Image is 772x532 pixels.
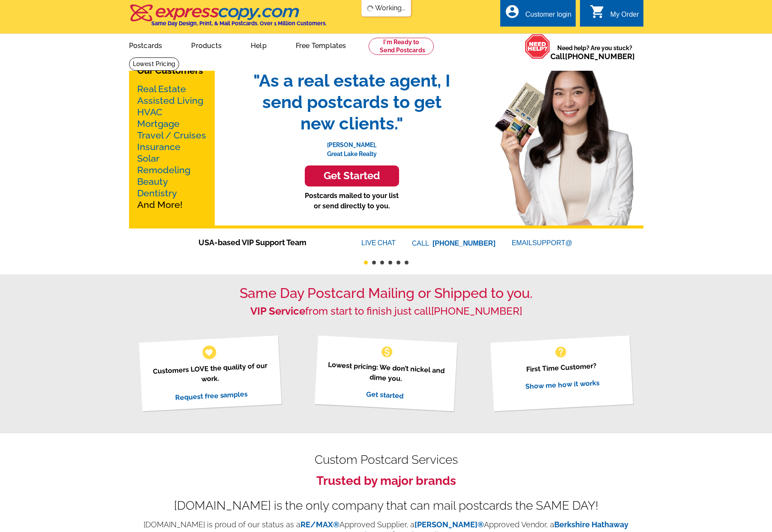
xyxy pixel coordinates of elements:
a: Mortgage [137,118,180,129]
p: [PERSON_NAME], Great Lake Realty [245,134,459,159]
a: Request free samples [175,390,248,402]
div: My Order [610,11,639,23]
a: [PHONE_NUMBER] [565,52,635,61]
a: Remodeling [137,165,190,175]
a: Dentistry [137,188,177,198]
p: Postcards mailed to your list or send directly to you. [245,191,459,211]
a: Get Started [245,165,459,186]
button: 6 of 6 [405,261,409,264]
span: favorite [204,348,213,357]
strong: VIP Service [250,305,305,317]
span: Need help? Are you stuck? [550,44,639,61]
a: LIVECHAT [361,239,396,246]
a: HVAC [137,107,162,117]
p: First Time Customer? [501,359,622,376]
button: 4 of 6 [388,261,392,264]
button: 2 of 6 [372,261,376,264]
i: shopping_cart [590,4,605,19]
font: LIVE [361,238,378,248]
p: Lowest pricing: We don’t nickel and dime you. [325,359,447,386]
button: 5 of 6 [397,261,400,264]
span: monetization_on [380,345,394,359]
button: 3 of 6 [380,261,384,264]
a: Insurance [137,141,180,152]
h2: from start to finish just call [129,305,643,318]
span: "As a real estate agent, I send postcards to get new clients." [245,70,459,134]
i: account_circle [505,4,520,19]
a: Beauty [137,176,168,187]
a: [PHONE_NUMBER] [431,305,522,317]
h3: Trusted by major brands [129,474,643,488]
a: Same Day Design, Print, & Mail Postcards. Over 1 Million Customers. [129,10,327,27]
a: Assisted Living [137,95,203,106]
a: [PERSON_NAME]® [415,520,484,529]
img: loading... [366,5,373,12]
a: account_circle Customer login [505,9,571,20]
span: Call [550,52,635,61]
font: SUPPORT@ [532,238,574,248]
a: EMAILSUPPORT@ [512,239,574,246]
div: Customer login [525,11,571,23]
div: [DOMAIN_NAME] is the only company that can mail postcards the SAME DAY! [129,501,643,511]
a: Solar [137,153,159,164]
font: CALL [412,238,430,249]
a: Products [177,35,235,55]
p: Customers LOVE the quality of our work. [150,360,271,387]
a: shopping_cart My Order [590,9,639,20]
span: USA-based VIP Support Team [198,237,336,248]
a: [PHONE_NUMBER] [433,240,496,247]
a: Postcards [115,35,176,55]
span: help [554,345,568,359]
a: Travel / Cruises [137,130,206,141]
h2: Custom Postcard Services [129,455,643,465]
a: Get started [366,390,404,400]
a: Help [237,35,280,55]
a: RE/MAX® [300,520,339,529]
p: And More! [137,83,207,210]
h3: Get Started [315,170,388,182]
a: Real Estate [137,84,186,94]
a: Free Templates [282,35,360,55]
h4: Same Day Design, Print, & Mail Postcards. Over 1 Million Customers. [151,20,327,27]
a: Show me how it works [525,379,600,391]
img: help [525,34,550,59]
h1: Same Day Postcard Mailing or Shipped to you. [129,285,643,301]
button: 1 of 6 [364,261,368,264]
